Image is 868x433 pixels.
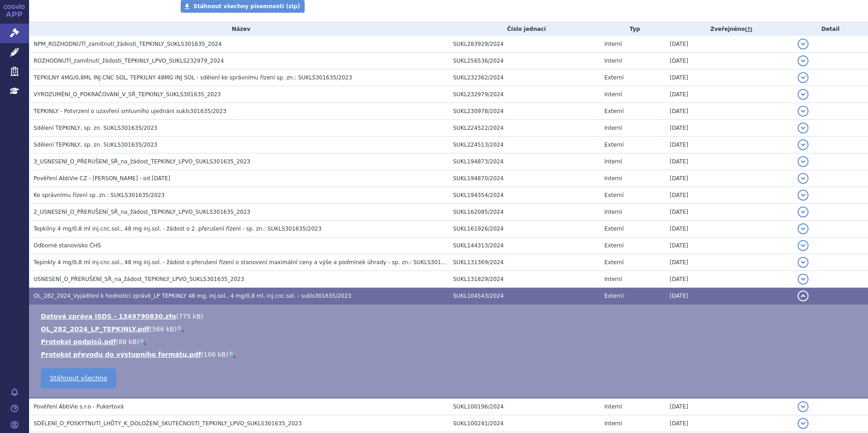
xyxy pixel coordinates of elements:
[604,58,622,64] span: Interní
[665,53,793,69] td: [DATE]
[798,89,809,100] button: detail
[604,403,622,410] span: Interní
[34,142,158,148] span: Sdělení TEPKINLY, sp. zn. SUKLS301635/2023
[798,72,809,83] button: detail
[665,271,793,288] td: [DATE]
[665,153,793,170] td: [DATE]
[604,175,622,182] span: Interní
[604,276,622,282] span: Interní
[665,137,793,153] td: [DATE]
[665,288,793,305] td: [DATE]
[449,204,600,221] td: SUKL162085/2024
[665,204,793,221] td: [DATE]
[34,420,302,427] span: SDĚLENÍ_O_POSKYTNUTÍ_LHŮTY_K_DOLOŽENÍ_SKUTEČNOSTI_TEPKINLY_LPVO_SUKLS301635_2023
[41,325,149,333] a: OL_282_2024_LP_TEPKINLY.pdf
[798,123,809,133] button: detail
[604,242,623,249] span: Externí
[449,69,600,86] td: SUKL232362/2024
[34,158,250,165] span: 3_USNESENÍ_O_PŘERUŠENÍ_SŘ_na_žádost_TEPKINLY_LPVO_SUKLS301635_2023
[41,312,859,321] li: ( )
[665,22,793,36] th: Zveřejněno
[34,403,123,410] span: Pověření AbbVie s.r.o - Pukertová
[665,398,793,415] td: [DATE]
[665,170,793,187] td: [DATE]
[34,226,321,232] span: Tepkilny 4 mg/0,8 ml inj.cnc.sol., 48 mg inj.sol. - žádost o 2. přerušení řízení - sp. zn.: SUKLS...
[449,103,600,120] td: SUKL230978/2024
[604,420,622,427] span: Interní
[152,325,174,333] span: 566 kB
[798,290,809,301] button: detail
[798,106,809,117] button: detail
[600,22,665,36] th: Typ
[449,271,600,288] td: SUKL131829/2024
[34,209,250,215] span: 2_USNESENÍ_O_PŘERUŠENÍ_SŘ_na_žádost_TEPKINLY_LPVO_SUKLS301635_2023
[665,120,793,137] td: [DATE]
[449,137,600,153] td: SUKL224513/2024
[41,337,859,346] li: ( )
[41,351,201,358] a: Protokol převodu do výstupního formátu.pdf
[449,36,600,53] td: SUKL283929/2024
[228,351,236,358] a: 🔍
[41,350,859,359] li: ( )
[41,325,859,334] li: ( )
[177,325,184,333] a: 🔍
[604,74,623,81] span: Externí
[798,39,809,49] button: detail
[34,192,165,198] span: Ke správnímu řízení sp. zn.: SUKLS301635/2023
[798,139,809,150] button: detail
[665,69,793,86] td: [DATE]
[449,187,600,204] td: SUKL194354/2024
[665,237,793,254] td: [DATE]
[798,207,809,217] button: detail
[798,257,809,268] button: detail
[665,36,793,53] td: [DATE]
[665,103,793,120] td: [DATE]
[604,91,622,98] span: Interní
[798,223,809,234] button: detail
[604,293,623,299] span: Externí
[118,338,137,345] span: 88 kB
[34,175,170,182] span: Pověření AbbVie CZ - Purkertová - od 28.07.2024
[34,242,101,249] span: Odborné stanovisko ČHS
[449,221,600,237] td: SUKL161926/2024
[41,338,116,345] a: Protokol podpisů.pdf
[604,226,623,232] span: Externí
[604,259,623,266] span: Externí
[798,156,809,167] button: detail
[449,22,600,36] th: Číslo jednací
[34,276,244,282] span: USNESENÍ_O_PŘERUŠENÍ_SŘ_na_žádost_TEPKINLY_LPVO_SUKLS301635_2023
[193,3,300,10] span: Stáhnout všechny písemnosti (zip)
[798,240,809,251] button: detail
[449,237,600,254] td: SUKL144313/2024
[449,398,600,415] td: SUKL100196/2024
[34,125,158,131] span: Sdělení TEPKINLY, sp. zn. SUKLS301635/2023
[798,173,809,184] button: detail
[604,41,622,47] span: Interní
[34,259,467,266] span: Tepinkly 4 mg/0,8 ml inj.cnc.sol., 48 mg inj.sol. - žádost o přerušení řízení o stanovení maximál...
[798,55,809,66] button: detail
[34,58,224,64] span: ROZHODNUTÍ_zamítnutí_žádosti_TEPKINLY_LPVO_SUKLS232979_2024
[449,170,600,187] td: SUKL194870/2024
[34,293,351,299] span: OL_282_2024_Vyjádření k hodnotící zprávě_LP TEPKINLY 48 mg, inj.sol., 4 mg/0,8 ml, inj.cnc.sol. -...
[34,91,221,98] span: VYROZUMĚNÍ_O_POKRAČOVÁNÍ_V_SŘ_TEPKINLY_SUKLS301635_2023
[449,153,600,170] td: SUKL194873/2024
[665,187,793,204] td: [DATE]
[449,288,600,305] td: SUKL104543/2024
[665,86,793,103] td: [DATE]
[449,415,600,432] td: SUKL100241/2024
[793,22,868,36] th: Detail
[665,221,793,237] td: [DATE]
[604,142,623,148] span: Externí
[449,53,600,69] td: SUKL256536/2024
[745,26,752,33] abbr: (?)
[41,368,116,389] a: Stáhnout všechno
[604,158,622,165] span: Interní
[29,22,449,36] th: Název
[449,86,600,103] td: SUKL232979/2024
[798,274,809,285] button: detail
[449,254,600,271] td: SUKL131369/2024
[204,351,226,358] span: 106 kB
[34,74,352,81] span: TEPKILNY 4MG/0,8ML INJ CNC SOL, TEPKILNY 48MG INJ SOL - sdělení ke správnímu řízení sp. zn.: SUKL...
[604,125,622,131] span: Interní
[798,418,809,429] button: detail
